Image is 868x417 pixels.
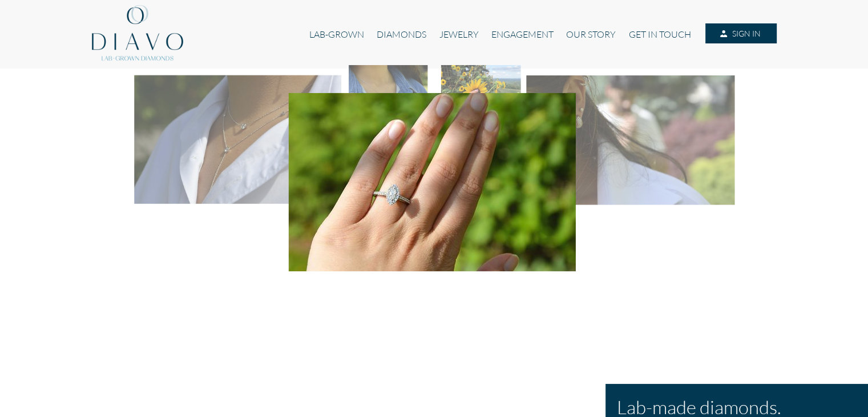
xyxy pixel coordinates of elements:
a: JEWELRY [433,23,485,45]
a: DIAMONDS [370,23,433,45]
a: OUR STORY [560,23,622,45]
img: Diavo Lab-grown diamond earrings [526,75,734,205]
img: Diavo Lab-grown diamond Ring [289,93,576,271]
img: Diavo Lab-grown diamond ring [441,65,521,115]
a: ENGAGEMENT [485,23,560,45]
img: Diavo Lab-grown diamond necklace [134,75,341,204]
img: Diavo Lab-grown diamond necklace [349,65,427,114]
a: LAB-GROWN [303,23,370,45]
a: SIGN IN [705,23,776,44]
iframe: Drift Widget Chat Controller [811,360,854,403]
a: GET IN TOUCH [623,23,697,45]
